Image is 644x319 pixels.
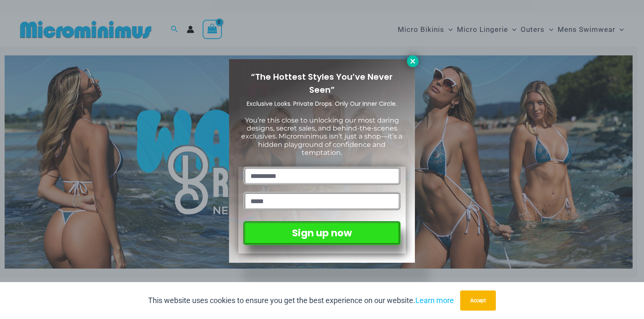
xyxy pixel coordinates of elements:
[243,221,401,245] button: Sign up now
[251,71,393,96] span: “The Hottest Styles You’ve Never Seen”
[415,296,454,305] a: Learn more
[407,55,419,67] button: Close
[242,116,403,157] span: You’re this close to unlocking our most daring designs, secret sales, and behind-the-scenes exclu...
[148,294,454,307] p: This website uses cookies to ensure you get the best experience on our website.
[460,290,496,311] button: Accept
[247,99,397,108] span: Exclusive Looks. Private Drops. Only Our Inner Circle.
